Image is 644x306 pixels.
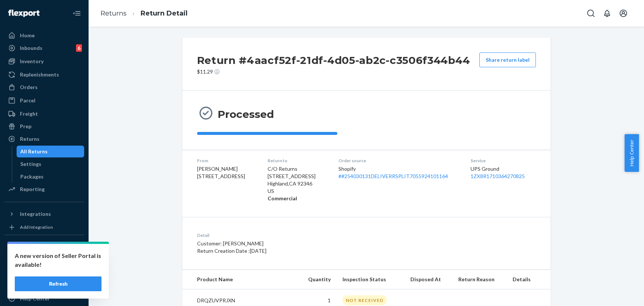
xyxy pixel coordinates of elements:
a: ##254030131DELIVERRSPLIT7055924101164 [338,173,448,179]
img: Flexport logo [8,10,39,17]
div: Packages [20,173,44,180]
a: Home [4,30,84,41]
span: UPS Ground [471,166,499,172]
div: Help Center [20,295,50,302]
h2: Return #4aacf52f-21df-4d05-ab2c-c3506f344b44 [197,52,470,68]
p: $11.29 [197,68,470,75]
div: Shopify [338,165,459,180]
div: Home [20,32,35,39]
button: Close Navigation [69,6,84,21]
div: Integrations [20,210,51,218]
a: All Returns [17,146,85,157]
button: Open account menu [616,6,631,21]
button: Help Center [624,134,639,172]
dt: Return to [268,157,327,164]
div: Inbounds [20,44,42,52]
p: C/O Returns [268,165,327,173]
a: Orders [4,81,84,93]
a: Settings [4,268,84,279]
a: Add Fast Tag [4,256,84,265]
a: Returns [100,9,127,17]
a: Add Integration [4,223,84,232]
dt: From [197,157,256,164]
p: US [268,187,327,195]
div: Orders [20,84,38,91]
p: Highland , CA 92346 [268,180,327,187]
dt: Detail [197,232,401,238]
div: Returns [20,135,39,143]
p: DRQZUVPRJXN [197,297,292,304]
button: Open Search Box [583,6,598,21]
a: Freight [4,108,84,120]
p: Customer: [PERSON_NAME] [197,240,401,247]
a: Inventory [4,55,84,67]
div: NOT RECEIVED [342,295,387,305]
p: A new version of Seller Portal is available! [15,251,101,269]
dt: Service [471,157,536,164]
a: Reporting [4,183,84,195]
a: Returns [4,133,84,145]
div: Prep [20,123,31,130]
button: Share return label [479,52,536,67]
div: Reporting [20,186,45,193]
th: Product Name [182,270,298,289]
iframe: Opens a widget where you can chat to one of our agents [597,284,637,302]
th: Disposed At [404,270,452,289]
h3: Processed [218,108,274,121]
div: Replenishments [20,71,59,78]
th: Inspection Status [337,270,404,289]
div: Add Integration [20,224,53,230]
button: Fast Tags [4,241,84,253]
div: Settings [20,160,41,168]
th: Details [507,270,551,289]
div: Freight [20,110,38,118]
button: Integrations [4,208,84,220]
strong: Commercial [268,195,297,201]
a: Inbounds6 [4,42,84,54]
div: Inventory [20,58,44,65]
a: Replenishments [4,69,84,81]
div: Parcel [20,97,35,104]
ol: breadcrumbs [94,3,193,24]
a: Help Center [4,293,84,305]
p: [STREET_ADDRESS] [268,173,327,180]
button: Open notifications [600,6,614,21]
th: Return Reason [452,270,507,289]
a: Parcel [4,95,84,106]
a: Return Detail [141,9,187,17]
div: 6 [76,44,82,52]
a: 1ZX8R1710364270825 [471,173,525,179]
th: Quantity [298,270,337,289]
div: All Returns [20,148,48,155]
a: Packages [17,171,85,183]
dt: Order source [338,157,459,164]
span: [PERSON_NAME] [STREET_ADDRESS] [197,166,245,179]
p: Return Creation Date : [DATE] [197,247,401,255]
a: Settings [17,158,85,170]
a: Prep [4,120,84,132]
button: Refresh [15,276,101,291]
button: Talk to Support [4,280,84,292]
